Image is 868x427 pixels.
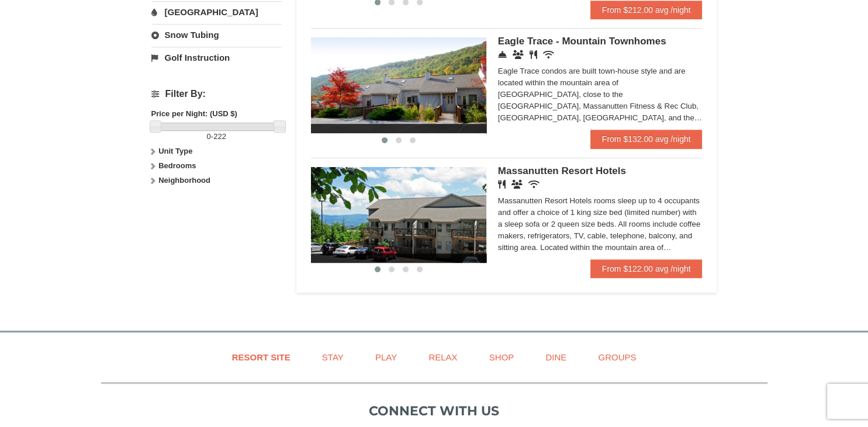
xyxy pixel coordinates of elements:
a: Resort Site [217,344,305,370]
i: Concierge Desk [498,50,507,59]
a: Play [361,344,411,370]
i: Conference Facilities [513,50,524,59]
a: Relax [414,344,472,370]
a: From $132.00 avg /night [590,130,703,148]
a: [GEOGRAPHIC_DATA] [151,1,282,23]
i: Restaurant [530,50,537,59]
span: Massanutten Resort Hotels [498,165,626,176]
i: Wireless Internet (free) [543,50,554,59]
a: Snow Tubing [151,24,282,46]
a: From $122.00 avg /night [590,259,703,278]
strong: Unit Type [158,147,192,155]
a: Dine [531,344,581,370]
div: Massanutten Resort Hotels rooms sleep up to 4 occupants and offer a choice of 1 king size bed (li... [498,195,703,254]
div: Eagle Trace condos are built town-house style and are located within the mountain area of [GEOGRA... [498,65,703,124]
span: Eagle Trace - Mountain Townhomes [498,36,666,47]
i: Wireless Internet (free) [528,180,540,189]
a: From $212.00 avg /night [590,1,703,19]
a: Stay [307,344,358,370]
p: Connect with us [101,401,767,421]
h4: Filter By: [151,89,282,99]
a: Groups [583,344,651,370]
a: Shop [475,344,529,370]
i: Banquet Facilities [511,180,523,189]
span: 222 [213,132,226,141]
a: Golf Instruction [151,47,282,68]
label: - [151,131,282,143]
strong: Price per Night: (USD $) [151,109,237,118]
span: 0 [207,132,211,141]
strong: Bedrooms [158,161,196,170]
i: Restaurant [498,180,506,189]
strong: Neighborhood [158,176,210,185]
